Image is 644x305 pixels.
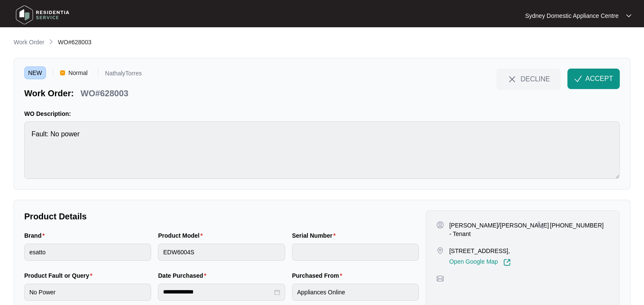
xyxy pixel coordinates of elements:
[12,38,46,47] a: Work Order
[292,284,419,301] input: Purchased From
[48,38,54,45] img: chevron-right
[292,231,339,240] label: Serial Number
[158,271,209,280] label: Date Purchased
[163,288,272,296] input: Date Purchased
[24,231,48,240] label: Brand
[24,87,74,99] p: Work Order:
[292,244,419,261] input: Serial Number
[449,259,510,266] a: Open Google Map
[503,259,511,266] img: Link-External
[24,271,96,280] label: Product Fault or Query
[158,231,206,240] label: Product Model
[537,221,545,229] img: map-pin
[436,275,444,282] img: map-pin
[14,38,44,46] p: Work Order
[24,210,419,222] p: Product Details
[24,284,151,301] input: Product Fault or Query
[24,244,151,261] input: Brand
[80,87,128,99] p: WO#628003
[24,109,620,118] p: WO Description:
[24,66,46,79] span: NEW
[449,221,549,238] p: [PERSON_NAME]/[PERSON_NAME] - Tenant
[449,247,510,255] p: [STREET_ADDRESS],
[24,121,620,179] textarea: Fault: No power
[158,244,285,261] input: Product Model
[550,221,604,230] p: [PHONE_NUMBER]
[626,14,631,18] img: dropdown arrow
[496,69,561,89] button: close-IconDECLINE
[292,271,346,280] label: Purchased From
[105,70,142,79] p: NathalyTorres
[574,75,582,83] img: check-Icon
[60,70,65,75] img: Vercel Logo
[65,66,91,79] span: Normal
[521,74,550,83] span: DECLINE
[436,247,444,254] img: map-pin
[58,39,92,46] span: WO#628003
[567,69,620,89] button: check-IconACCEPT
[436,221,444,229] img: user-pin
[13,2,72,28] img: residentia service logo
[525,12,618,20] p: Sydney Domestic Appliance Centre
[585,74,613,84] span: ACCEPT
[507,74,517,84] img: close-Icon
